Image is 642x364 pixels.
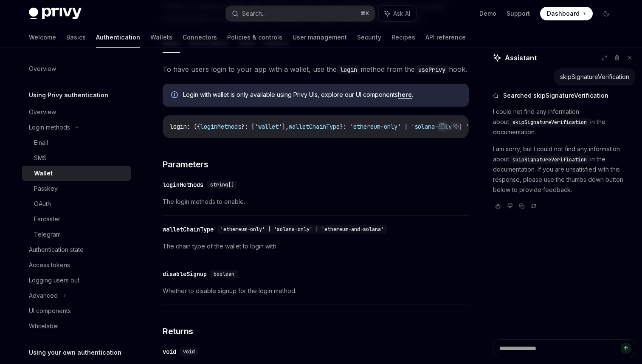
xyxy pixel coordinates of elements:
span: - [380,123,384,130]
a: SMS [22,150,131,166]
div: UI components [29,306,71,316]
button: Ask AI [451,121,462,132]
span: ' | ' [397,123,414,130]
a: Authentication state [22,242,131,257]
span: ?: ' [340,123,353,130]
div: Advanced [29,291,58,301]
div: Wallet [34,168,53,178]
p: I could not find any information about in the documentation. [493,107,635,137]
button: Toggle dark mode [600,7,613,20]
a: Demo [479,9,496,18]
a: Policies & controls [227,27,282,48]
a: Support [507,9,530,18]
span: To have users login to your app with a wallet, use the method from the hook. [163,63,469,75]
div: Login methods [29,122,70,133]
a: Basics [66,27,86,48]
svg: Info [171,91,180,100]
div: loginMethods [163,181,203,189]
a: Overview [22,61,131,76]
div: Email [34,138,48,148]
code: usePrivy [415,65,449,74]
a: Security [357,27,381,48]
div: Farcaster [34,214,60,224]
a: UI components [22,303,131,319]
button: Copy the contents from the code block [437,121,448,132]
a: Recipes [391,27,415,48]
span: skipSignatureVerification [512,119,587,126]
span: string[] [210,181,234,188]
span: boolean [214,271,234,277]
a: OAuth [22,196,131,212]
div: Telegram [34,229,61,240]
a: User management [293,27,347,48]
span: wallet [258,123,279,130]
div: walletChainType [163,225,214,234]
span: skipSignatureVerification [512,156,587,163]
span: solana [414,123,435,130]
span: ⌘ K [360,10,369,17]
div: SMS [34,153,47,163]
a: Logging users out [22,273,131,288]
span: The chain type of the wallet to login with. [163,241,469,251]
div: Whitelabel [29,321,59,331]
a: Welcome [29,27,56,48]
button: Search...⌘K [226,6,374,21]
p: I am sorry, but I could not find any information about in the documentation. If you are unsatisfi... [493,144,635,195]
span: 'ethereum-only' | 'solana-only' | 'ethereum-and-solana' [220,226,384,233]
span: loginMethods [200,123,241,130]
span: void [183,348,195,355]
button: Ask AI [379,6,416,21]
span: ethereum [353,123,380,130]
a: Telegram [22,227,131,242]
a: Dashboard [540,7,593,20]
button: Searched skipSignatureVerification [493,91,635,100]
div: disableSignup [163,270,207,278]
span: Ask AI [393,9,410,18]
span: : ({ [187,123,200,130]
span: Dashboard [547,9,580,18]
div: Authentication state [29,245,84,255]
a: Access tokens [22,257,131,273]
img: dark logo [29,8,82,20]
span: '], [279,123,289,130]
div: OAuth [34,199,51,209]
div: Passkey [34,183,58,194]
a: Wallet [22,166,131,181]
div: Logging users out [29,275,79,285]
a: Authentication [96,27,140,48]
button: Send message [621,343,631,353]
a: Wallets [150,27,172,48]
span: ?: [' [241,123,258,130]
a: Whitelabel [22,319,131,334]
div: Overview [29,64,56,74]
span: Login with wallet is only available using Privy UIs, explore our UI components . [183,90,460,99]
a: Connectors [183,27,217,48]
a: API reference [425,27,466,48]
div: Overview [29,107,56,117]
span: only [384,123,397,130]
span: Whether to disable signup for the login method. [163,286,469,296]
div: Search... [242,8,266,19]
h5: Using Privy authentication [29,90,108,100]
span: Returns [163,325,193,337]
h5: Using your own authentication [29,347,121,358]
a: Overview [22,104,131,120]
a: here [398,91,412,99]
span: Parameters [163,158,208,170]
span: walletChainType [289,123,340,130]
a: Farcaster [22,212,131,227]
code: login [337,65,360,74]
div: skipSignatureVerification [560,73,629,81]
a: Email [22,135,131,150]
a: Passkey [22,181,131,196]
div: void [163,347,176,356]
span: Searched skipSignatureVerification [503,91,608,100]
span: - [435,123,438,130]
span: Assistant [505,53,537,63]
span: The login methods to enable. [163,197,469,207]
div: Access tokens [29,260,70,270]
span: login [170,123,187,130]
